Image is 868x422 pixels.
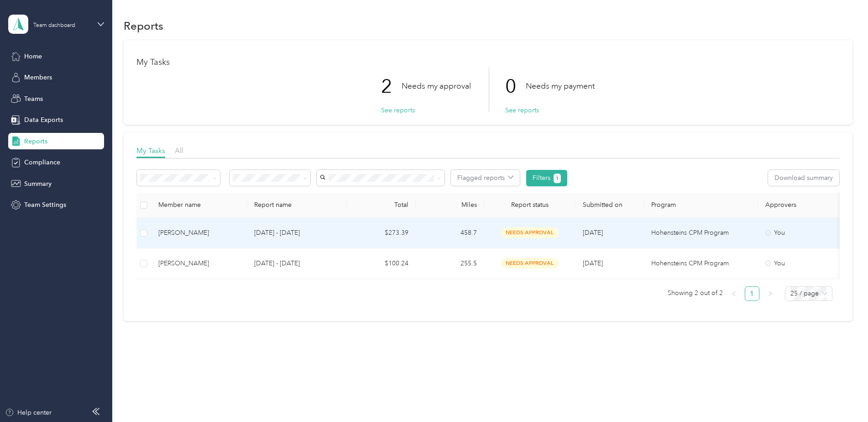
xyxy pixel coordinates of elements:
button: Flagged reports [451,170,520,186]
div: Total [355,201,408,209]
td: $100.24 [347,248,416,279]
span: Reports [24,137,47,146]
span: needs approval [501,258,559,269]
button: 1 [554,174,561,183]
p: Hohensteins CPM Program [651,258,751,269]
div: You [765,228,842,238]
td: Hohensteins CPM Program [644,248,758,279]
span: Summary [24,179,52,189]
span: All [175,146,183,155]
p: [DATE] - [DATE] [254,258,340,269]
div: Miles [423,201,477,209]
th: Program [644,193,758,218]
p: [DATE] - [DATE] [254,228,340,238]
button: Help center [5,408,52,417]
li: 1 [745,286,759,301]
span: Home [24,52,42,61]
span: 1 [556,174,559,183]
td: 458.7 [416,218,484,248]
span: needs approval [501,227,559,238]
span: Teams [24,94,43,104]
span: Compliance [24,158,60,167]
span: right [768,291,773,296]
div: Page Size [785,286,832,301]
div: You [765,258,842,269]
p: Needs my approval [402,80,471,92]
a: 1 [745,287,759,301]
span: Team Settings [24,200,66,210]
button: See reports [505,105,539,115]
div: Member name [158,201,240,209]
button: right [763,286,778,301]
span: Showing 2 out of 2 [668,286,723,300]
li: Next Page [763,286,778,301]
td: $273.39 [347,218,416,248]
span: Report status [492,201,568,209]
span: Members [24,73,52,82]
span: Data Exports [24,115,63,125]
span: [DATE] [583,229,603,237]
span: [DATE] [583,259,603,267]
div: Team dashboard [33,23,75,28]
span: My Tasks [136,146,165,155]
button: Download summary [768,170,839,186]
span: left [731,291,737,296]
iframe: Everlance-gr Chat Button Frame [817,371,868,422]
button: Filters1 [526,170,568,186]
p: 0 [505,67,526,105]
th: Report name [247,193,347,218]
th: Member name [151,193,247,218]
p: 2 [381,67,402,105]
th: Approvers [758,193,849,218]
td: Hohensteins CPM Program [644,218,758,248]
p: Needs my payment [526,80,595,92]
h1: My Tasks [136,58,840,67]
span: 25 / page [790,287,827,301]
td: 255.5 [416,248,484,279]
li: Previous Page [727,286,741,301]
h1: Reports [124,21,163,31]
th: Submitted on [575,193,644,218]
button: See reports [381,105,415,115]
div: [PERSON_NAME] [158,258,240,269]
div: [PERSON_NAME] [158,228,240,238]
p: Hohensteins CPM Program [651,228,751,238]
button: left [727,286,741,301]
